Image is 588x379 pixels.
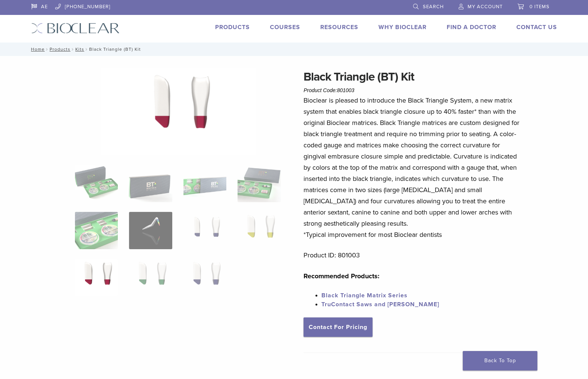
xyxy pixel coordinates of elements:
[183,259,226,296] img: Black Triangle (BT) Kit - Image 11
[304,272,380,280] strong: Recommended Products:
[129,165,172,202] img: Black Triangle (BT) Kit - Image 2
[238,165,280,202] img: Black Triangle (BT) Kit - Image 4
[75,165,118,202] img: Intro-Black-Triangle-Kit-6-Copy-e1548792917662-324x324.jpg
[29,47,45,52] a: Home
[463,351,537,370] a: Back To Top
[321,301,439,308] a: TruContact Saws and [PERSON_NAME]
[215,24,250,31] a: Products
[516,24,557,31] a: Contact Us
[50,47,70,52] a: Products
[26,43,563,56] nav: Black Triangle (BT) Kit
[75,47,84,52] a: Kits
[304,95,523,240] p: Bioclear is pleased to introduce the Black Triangle System, a new matrix system that enables blac...
[183,165,226,202] img: Black Triangle (BT) Kit - Image 3
[337,87,355,93] span: 801003
[101,68,256,155] img: Black Triangle (BT) Kit - Image 9
[84,47,89,51] span: /
[304,68,523,86] h1: Black Triangle (BT) Kit
[304,317,372,337] a: Contact For Pricing
[75,212,118,249] img: Black Triangle (BT) Kit - Image 5
[238,212,280,249] img: Black Triangle (BT) Kit - Image 8
[378,24,427,31] a: Why Bioclear
[423,4,444,10] span: Search
[447,24,496,31] a: Find A Doctor
[45,47,50,51] span: /
[320,24,358,31] a: Resources
[321,292,408,299] a: Black Triangle Matrix Series
[304,87,354,93] span: Product Code:
[304,250,523,261] p: Product ID: 801003
[529,4,550,10] span: 0 items
[31,23,120,34] img: Bioclear
[183,212,226,249] img: Black Triangle (BT) Kit - Image 7
[70,47,75,51] span: /
[129,259,172,296] img: Black Triangle (BT) Kit - Image 10
[270,24,300,31] a: Courses
[129,212,172,249] img: Black Triangle (BT) Kit - Image 6
[468,4,503,10] span: My Account
[75,259,118,296] img: Black Triangle (BT) Kit - Image 9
